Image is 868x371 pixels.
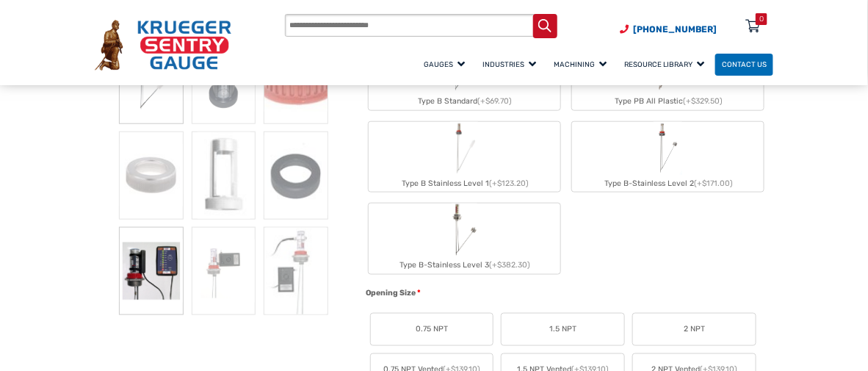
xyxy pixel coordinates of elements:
[476,51,547,77] a: Industries
[424,60,465,68] span: Gauges
[264,227,328,315] img: Barrel Gauge - Image 9
[416,323,448,335] span: 0.75 NPT
[624,60,704,68] span: Resource Library
[684,323,705,335] span: 2 NPT
[554,60,607,68] span: Machining
[618,51,715,77] a: Resource Library
[369,93,560,110] div: Type B Standard
[572,122,764,192] label: Type B-Stainless Level 2
[417,51,476,77] a: Gauges
[722,60,767,68] span: Contact Us
[572,93,764,110] div: Type PB All Plastic
[489,179,529,188] span: (+$123.20)
[572,175,764,192] div: Type B-Stainless Level 2
[620,23,717,36] a: Phone Number (920) 434-8860
[366,288,416,298] span: Opening Size
[119,132,184,220] img: Barrel Gauge - Image 4
[119,227,184,315] img: LED At A Glance Remote Monitor
[489,260,530,270] span: (+$382.30)
[694,179,733,188] span: (+$171.00)
[192,227,256,315] img: Barrel Gauge - Image 8
[759,13,764,25] div: 0
[264,132,328,220] img: Barrel Gauge - Image 6
[192,132,256,220] img: Barrel Gauge - Image 5
[477,96,512,106] span: (+$69.70)
[369,122,560,192] label: Type B Stainless Level 1
[683,96,723,106] span: (+$329.50)
[95,20,231,71] img: Krueger Sentry Gauge
[369,256,560,274] div: Type B-Stainless Level 3
[369,175,560,192] div: Type B Stainless Level 1
[547,51,618,77] a: Machining
[418,287,422,299] abbr: required
[549,323,576,335] span: 1.5 NPT
[633,24,717,35] span: [PHONE_NUMBER]
[715,54,773,76] a: Contact Us
[369,203,560,274] label: Type B-Stainless Level 3
[482,60,536,68] span: Industries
